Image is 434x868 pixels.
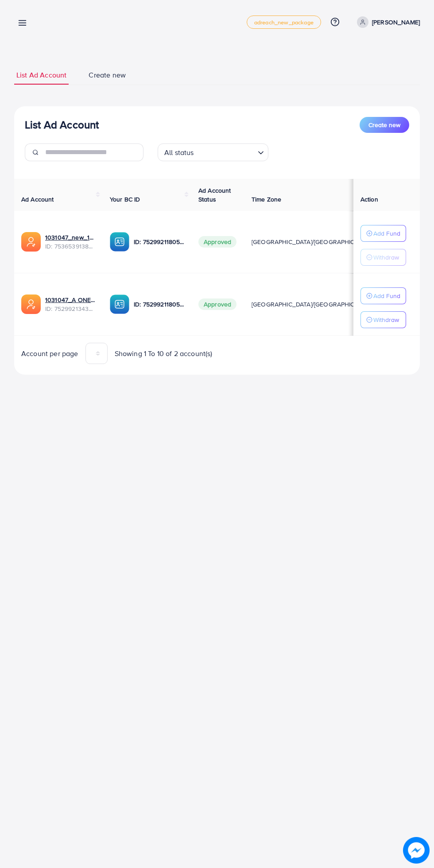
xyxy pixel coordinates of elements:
span: Showing 1 To 10 of 2 account(s) [115,349,213,359]
button: Withdraw [360,311,406,328]
p: Withdraw [373,314,399,325]
span: Ad Account [21,195,54,204]
span: [GEOGRAPHIC_DATA]/[GEOGRAPHIC_DATA] [252,300,375,309]
h3: List Ad Account [25,118,99,131]
p: Add Fund [373,291,400,301]
p: Add Fund [373,228,400,239]
p: ID: 7529921180598337552 [134,236,184,247]
img: ic-ba-acc.ded83a64.svg [110,232,129,252]
a: adreach_new_package [247,15,321,29]
span: Create new [89,70,126,80]
div: <span class='underline'>1031047_new_1754737326433</span></br>7536539138628403201 [45,233,96,251]
span: Your BC ID [110,195,140,204]
a: 1031047_new_1754737326433 [45,233,96,242]
span: All status [163,146,196,159]
button: Add Fund [360,225,406,242]
img: ic-ads-acc.e4c84228.svg [21,232,41,252]
button: Add Fund [360,287,406,304]
span: List Ad Account [16,70,66,80]
span: Approved [198,236,236,248]
span: Account per page [21,349,78,359]
span: Create new [368,120,400,129]
img: image [403,837,430,864]
span: [GEOGRAPHIC_DATA]/[GEOGRAPHIC_DATA] [252,237,375,246]
a: 1031047_A ONE BEDDING_1753196436598 [45,295,96,304]
p: ID: 7529921180598337552 [134,299,184,310]
p: [PERSON_NAME] [372,17,420,27]
input: Search for option [197,144,254,159]
span: ID: 7536539138628403201 [45,242,96,251]
img: ic-ads-acc.e4c84228.svg [21,294,41,314]
a: [PERSON_NAME] [353,16,420,28]
button: Create new [360,117,409,133]
span: Action [360,195,378,204]
span: adreach_new_package [254,19,314,25]
img: ic-ba-acc.ded83a64.svg [110,294,129,314]
div: Search for option [158,143,268,161]
div: <span class='underline'>1031047_A ONE BEDDING_1753196436598</span></br>7529921343337742352 [45,295,96,314]
span: Ad Account Status [198,186,231,204]
span: ID: 7529921343337742352 [45,304,96,313]
span: Time Zone [252,195,281,204]
button: Withdraw [360,249,406,266]
span: Approved [198,298,236,310]
p: Withdraw [373,252,399,263]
